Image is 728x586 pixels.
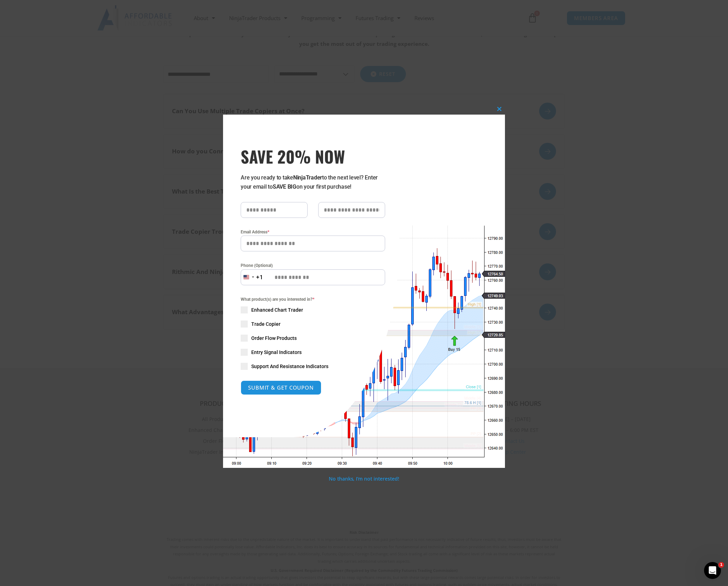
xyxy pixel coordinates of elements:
button: SUBMIT & GET COUPON [241,380,321,395]
label: Phone (Optional) [241,262,385,269]
strong: NinjaTrader [293,174,322,181]
span: What product(s) are you interested in? [241,296,385,303]
label: Support And Resistance Indicators [241,363,385,370]
span: 1 [718,562,724,568]
h3: SAVE 20% NOW [241,146,385,166]
strong: SAVE BIG [273,183,296,190]
div: +1 [256,273,263,282]
span: Entry Signal Indicators [251,349,302,356]
a: No thanks, I’m not interested! [329,475,399,482]
span: Support And Resistance Indicators [251,363,328,370]
iframe: Intercom live chat [704,562,721,579]
label: Trade Copier [241,321,385,328]
span: Trade Copier [251,321,280,328]
label: Order Flow Products [241,335,385,342]
button: Selected country [241,269,263,285]
span: Order Flow Products [251,335,297,342]
p: Are you ready to take to the next level? Enter your email to on your first purchase! [241,173,385,191]
span: Enhanced Chart Trader [251,306,303,313]
label: Enhanced Chart Trader [241,306,385,313]
label: Entry Signal Indicators [241,349,385,356]
label: Email Address [241,228,385,236]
